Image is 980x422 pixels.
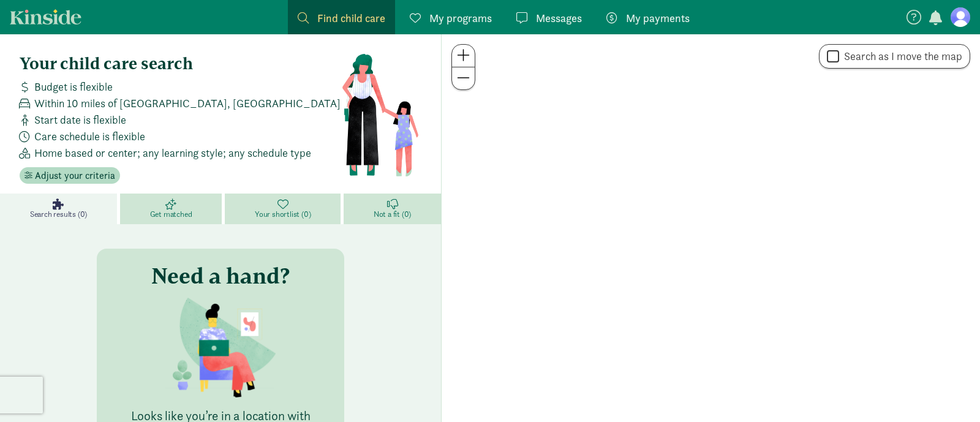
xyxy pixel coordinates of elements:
[225,194,344,224] a: Your shortlist (0)
[30,209,87,219] span: Search results (0)
[34,145,311,161] span: Home based or center; any learning style; any schedule type
[10,9,81,24] a: Kinside
[20,167,120,184] button: Adjust your criteria
[626,10,690,26] span: My payments
[34,128,145,145] span: Care schedule is flexible
[839,49,962,64] label: Search as I move the map
[34,78,113,95] span: Budget is flexible
[374,209,411,219] span: Not a fit (0)
[317,10,385,26] span: Find child care
[150,209,192,219] span: Get matched
[35,168,115,183] span: Adjust your criteria
[20,54,341,73] h4: Your child care search
[429,10,492,26] span: My programs
[344,194,441,224] a: Not a fit (0)
[34,95,341,111] span: Within 10 miles of [GEOGRAPHIC_DATA], [GEOGRAPHIC_DATA]
[120,194,225,224] a: Get matched
[536,10,582,26] span: Messages
[255,209,311,219] span: Your shortlist (0)
[151,263,290,288] h3: Need a hand?
[34,111,126,128] span: Start date is flexible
